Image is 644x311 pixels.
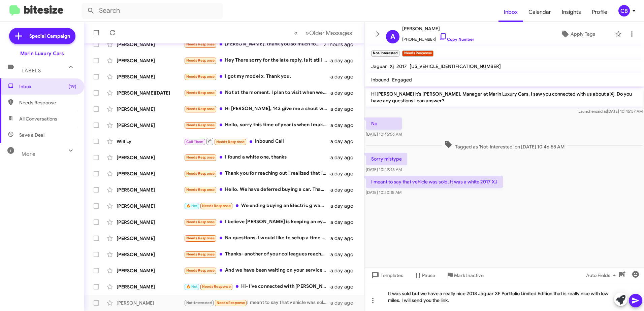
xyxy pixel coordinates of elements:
div: I believe [PERSON_NAME] is keeping an eye out for me for what I am looking for [184,218,330,226]
div: a day ago [330,122,359,129]
div: a day ago [330,57,359,64]
div: Hello. We have deferred buying a car. Thanks for reaching out. [184,186,330,194]
div: Hey There sorry for the late reply, is it still available [184,57,330,64]
span: Needs Response [216,140,245,144]
div: [PERSON_NAME] [117,267,184,274]
button: Pause [409,269,441,281]
div: [PERSON_NAME] [117,57,184,64]
div: [PERSON_NAME] [117,73,184,80]
span: Needs Response [202,284,231,289]
a: Insights [556,2,586,22]
div: a day ago [330,73,359,80]
div: I got my model x. Thank you. [184,73,330,80]
div: 21 hours ago [324,41,359,48]
button: Apply Tags [543,28,612,40]
div: And we have been waiting on your service department [DATE] on an LR4 and they never get back to m... [184,267,330,274]
div: [PERSON_NAME] [117,154,184,161]
div: Inbound Call [184,137,330,145]
span: Needs Response [186,268,215,273]
input: Search [82,3,223,19]
span: A [390,31,395,42]
button: CB [613,5,637,16]
span: Needs Response [186,171,215,176]
span: « [294,29,298,37]
span: Templates [370,269,403,281]
span: Needs Response [186,252,215,256]
a: Special Campaign [9,28,75,44]
div: a day ago [330,138,359,145]
span: Needs Response [186,58,215,63]
div: [PERSON_NAME] [117,186,184,193]
span: Save a Deal [19,132,44,138]
p: No [366,117,402,130]
div: We ending buying an Electric g wagon. [184,202,330,210]
a: Inbox [498,2,523,22]
span: Xj [390,63,394,69]
span: Needs Response [19,99,76,106]
div: a day ago [330,235,359,242]
div: [PERSON_NAME] [117,106,184,112]
span: said at [595,109,607,114]
a: Copy Number [439,37,474,42]
button: Previous [290,26,302,40]
span: Needs Response [186,220,215,224]
div: [PERSON_NAME] [117,235,184,242]
span: Launcher [DATE] 10:45:57 AM [578,109,643,114]
span: [US_VEHICLE_IDENTIFICATION_NUMBER] [410,63,501,69]
div: [PERSON_NAME] [117,41,184,48]
span: Special Campaign [29,33,70,39]
a: Profile [586,2,613,22]
span: Needs Response [186,123,215,127]
span: Needs Response [202,204,231,208]
div: I meant to say that vehicle was sold. It was a white 2017 XJ [184,299,330,307]
span: Jaguar [371,63,387,69]
p: I meant to say that vehicle was sold. It was a white 2017 XJ [366,176,503,188]
span: All Conversations [19,115,57,122]
span: Pause [422,269,435,281]
span: Needs Response [186,155,215,160]
div: Thank you for reaching out I realized that I would like to have a CPO vehicle [184,170,330,177]
div: a day ago [330,251,359,258]
div: [PERSON_NAME] [117,283,184,290]
span: Inbound [371,77,389,83]
div: Marin Luxury Cars [20,50,64,57]
span: [PERSON_NAME] [402,25,474,33]
span: Needs Response [186,74,215,79]
span: Needs Response [186,42,215,46]
span: Apply Tags [571,28,595,40]
a: Calendar [523,2,556,22]
div: [PERSON_NAME] [117,122,184,129]
span: More [22,151,35,157]
div: a day ago [330,267,359,274]
div: a day ago [330,186,359,193]
span: Needs Response [186,107,215,111]
span: Labels [22,68,41,74]
div: [PERSON_NAME] [117,170,184,177]
span: (19) [68,83,76,90]
div: Hi [PERSON_NAME], 143 give me a shout when you get a chance [184,105,330,113]
div: Hello, sorry this time of year is when I make 60-80% of my income over a short 6 week period. I a... [184,121,330,129]
span: Inbox [19,83,76,90]
span: Older Messages [309,29,352,37]
div: CB [618,5,630,16]
div: Not at the moment. I plan to visit when we ready to buy. Still just window shopping. [184,89,330,97]
span: Tagged as 'Not-Interested' on [DATE] 10:46:58 AM [442,140,567,150]
span: [PHONE_NUMBER] [402,33,474,43]
div: [PERSON_NAME] [117,300,184,306]
span: Needs Response [186,236,215,240]
div: [PERSON_NAME], thank you so much for all your help. They were really really happy and they said y... [184,40,324,48]
span: 2017 [396,63,407,69]
span: 🔥 Hot [186,284,198,289]
span: Auto Fields [586,269,618,281]
div: a day ago [330,219,359,226]
div: a day ago [330,106,359,112]
button: Templates [364,269,409,281]
div: [PERSON_NAME] [117,203,184,209]
span: Needs Response [217,301,245,305]
span: Call Them [186,140,204,144]
div: Thanks- another of your colleagues reached out as well. I am down in [GEOGRAPHIC_DATA] for a mont... [184,250,330,258]
nav: Page navigation example [290,26,356,40]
